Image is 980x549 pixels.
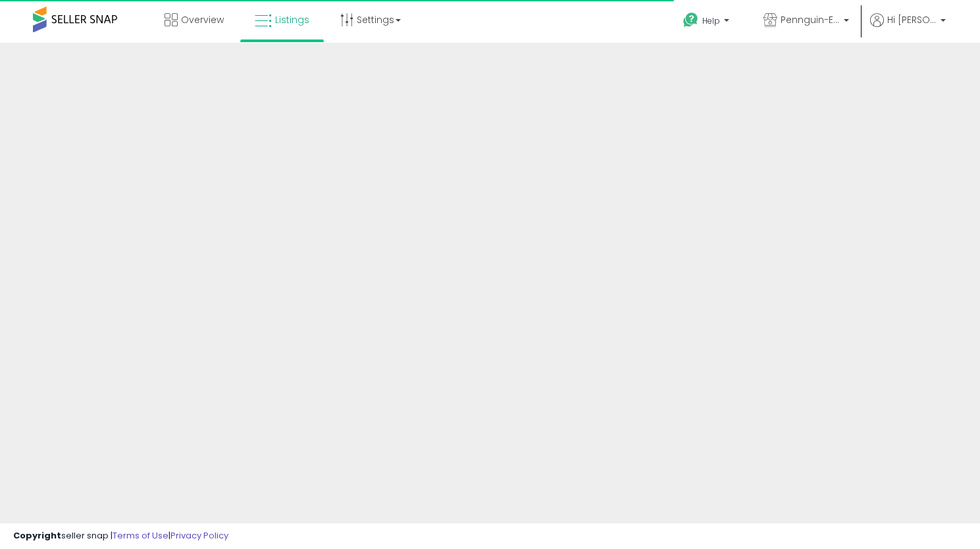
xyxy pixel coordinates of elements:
strong: Copyright [13,529,61,542]
a: Hi [PERSON_NAME] [870,13,946,43]
a: Terms of Use [113,529,168,542]
span: Pennguin-ES-Home [781,13,840,26]
span: Listings [275,13,309,26]
div: seller snap | | [13,530,228,542]
a: Help [673,2,742,43]
span: Overview [181,13,224,26]
a: Privacy Policy [170,529,228,542]
span: Help [702,15,720,26]
span: Hi [PERSON_NAME] [887,13,937,26]
i: Get Help [683,12,699,28]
